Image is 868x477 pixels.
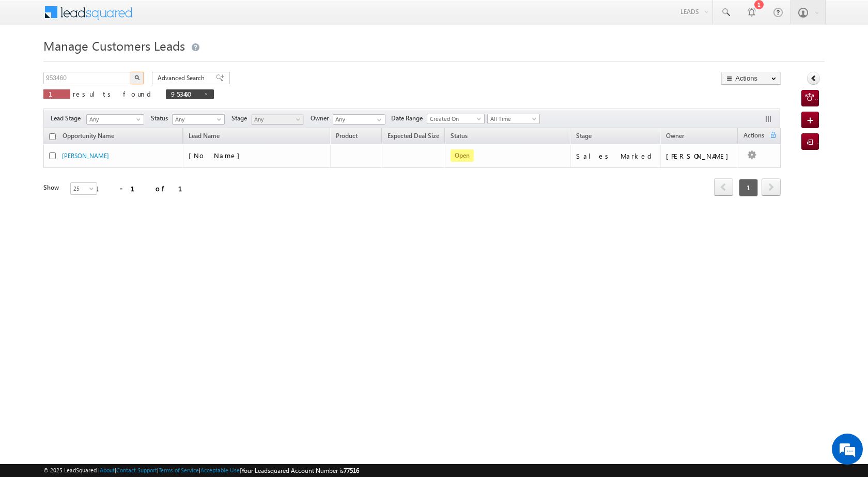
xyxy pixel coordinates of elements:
[73,89,155,98] span: results found
[134,75,139,80] img: Search
[49,133,56,140] input: Check all records
[86,114,144,125] a: Any
[62,152,109,160] a: [PERSON_NAME]
[158,73,208,83] span: Advanced Search
[100,467,115,473] a: About
[336,132,358,140] span: Product
[762,178,781,196] span: next
[576,132,592,140] span: Stage
[371,115,384,125] a: Show All Items
[451,149,474,162] span: Open
[445,130,473,144] a: Status
[159,467,199,473] a: Terms of Service
[183,130,225,144] span: Lead Name
[172,114,225,125] a: Any
[488,114,537,124] span: All Time
[739,179,758,196] span: 1
[487,114,540,124] a: All Time
[252,115,301,124] span: Any
[151,114,172,123] span: Status
[87,115,141,124] span: Any
[311,114,333,123] span: Owner
[95,182,195,194] div: 1 - 1 of 1
[714,178,733,196] span: prev
[57,130,119,144] a: Opportunity Name
[171,89,198,98] span: 953460
[43,466,359,475] span: © 2025 LeadSquared | | | | |
[333,114,385,125] input: Type to Search
[391,114,427,123] span: Date Range
[116,467,157,473] a: Contact Support
[173,115,222,124] span: Any
[63,132,114,140] span: Opportunity Name
[251,114,304,125] a: Any
[344,467,359,474] span: 77516
[241,467,359,474] span: Your Leadsquared Account Number is
[666,132,684,140] span: Owner
[388,132,439,140] span: Expected Deal Size
[43,37,185,54] span: Manage Customers Leads
[721,72,781,85] button: Actions
[51,114,85,123] span: Lead Stage
[576,151,656,161] div: Sales Marked
[200,467,240,473] a: Acceptable Use
[427,114,481,124] span: Created On
[714,179,733,196] a: prev
[762,179,781,196] a: next
[427,114,485,124] a: Created On
[70,182,97,195] a: 25
[49,89,65,98] span: 1
[43,183,62,192] div: Show
[231,114,251,123] span: Stage
[738,130,769,143] span: Actions
[189,151,245,160] span: [No Name]
[666,151,734,161] div: [PERSON_NAME]
[571,130,597,144] a: Stage
[71,184,98,193] span: 25
[382,130,444,144] a: Expected Deal Size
